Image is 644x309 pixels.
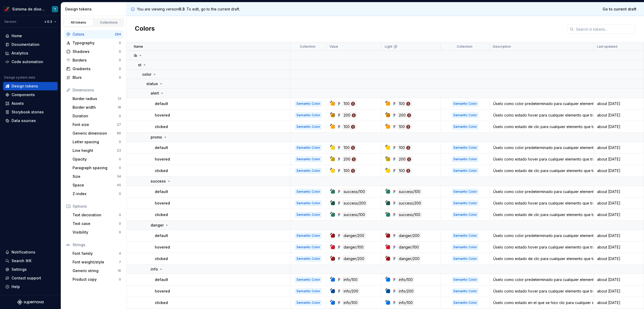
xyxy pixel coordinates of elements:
p: Light [385,45,392,49]
div: Semantic Color [452,113,478,118]
div: Úselo como estado hover para cualquier elemento que transmita un estado de promocional. [490,157,593,162]
p: Name [134,45,143,49]
div: Search ⌘K [12,258,31,263]
div: Úselo como estado de clic para cualquier elemento que transmita un estado de advertencia. [490,124,593,129]
div: 0 [119,166,121,170]
p: Collection [457,45,472,49]
div: Semantic Color [295,113,321,118]
a: Border width18 [70,103,123,112]
div: Storybook stories [12,109,44,115]
button: Contact support [3,274,58,282]
p: Last updated [597,45,617,49]
div: 7 [119,260,121,264]
div: about [DATE] [594,277,643,282]
div: Semantic Color [295,289,321,294]
div: about [DATE] [594,124,643,129]
div: Design system data [4,75,35,80]
p: status [146,81,158,86]
div: 16 [118,269,121,273]
div: 294 [115,32,121,36]
p: danger [151,223,164,228]
div: 34 [117,174,121,179]
div: Strings [73,242,121,247]
p: clicked [155,212,168,217]
strong: 0.3 [179,7,185,11]
span: Go to current draft [603,7,636,12]
div: 200 🚷 [398,112,412,118]
p: st [138,62,141,68]
div: 45 [117,183,121,187]
a: Font weight/style7 [70,258,123,266]
p: ib [134,53,137,58]
div: Duration [73,113,119,119]
div: 0 [119,222,121,226]
div: Analytics [12,51,28,56]
div: Paragraph spacing [73,165,119,170]
h2: Colors [135,24,155,34]
div: 200 🚷 [398,156,412,162]
a: Code automation [3,58,58,66]
div: 0 [119,49,121,54]
div: Semantic Color [452,289,478,294]
div: Semantic Color [452,145,478,150]
div: Semantic Color [452,201,478,206]
div: Semantic Color [295,124,321,129]
div: Assets [12,101,24,106]
div: about [DATE] [594,289,643,294]
div: 100 🚷 [342,124,356,130]
div: Semantic Color [295,245,321,250]
div: Options [73,204,121,209]
div: Semantic Color [452,157,478,162]
div: Semantic Color [452,124,478,129]
div: info/100 [398,300,414,306]
svg: Supernova Logo [17,300,43,305]
div: 100 🚷 [398,124,412,130]
div: Semantic Color [295,212,321,217]
div: Letter spacing [73,139,119,145]
a: Opacity0 [70,155,123,163]
button: Search ⌘K [3,257,58,265]
div: 100 🚷 [398,101,412,107]
p: default [155,189,168,194]
a: Gradients0 [64,65,123,73]
a: Go to current draft [599,4,640,14]
div: success/100 [342,189,366,195]
div: 100 🚷 [342,145,356,151]
div: Typography [73,40,119,46]
p: clicked [155,168,168,173]
div: 0 [119,75,121,80]
div: about [DATE] [594,233,643,238]
div: 23 [117,148,121,153]
div: 100 🚷 [398,168,412,174]
div: about [DATE] [594,300,643,305]
div: Semantic Color [295,256,321,261]
div: about [DATE] [594,113,643,118]
div: info/100 [342,277,359,283]
div: about [DATE] [594,157,643,162]
div: Home [12,33,22,38]
div: Úselo como color predeterminado para cualquier elemento que comunique información, como un estado... [490,277,593,282]
div: Border width [73,105,118,110]
div: about [DATE] [594,189,643,194]
div: danger/200 [398,256,421,262]
div: Semantic Color [452,300,478,305]
p: Collection [300,45,316,49]
div: Semantic Color [452,233,478,238]
div: Text decoration [73,212,119,218]
div: 0 [119,213,121,217]
div: Úselo como estado hover para cualquier elemento que transmita un estado de peligro. [490,245,593,250]
p: default [155,277,168,282]
div: 27 [117,123,121,127]
div: Gradients [73,66,119,71]
div: danger/200 [398,233,421,239]
button: Help [3,283,58,291]
div: Semantic Color [295,189,321,194]
div: danger/100 [342,244,365,250]
div: 100 🚷 [342,101,356,107]
div: Contact support [12,275,41,281]
div: Úselo como color predeterminado para cualquier elemento que comunique un resultado favorable, com... [490,189,593,194]
p: default [155,101,168,106]
div: Z-index [73,191,119,196]
div: 200 🚷 [342,156,357,162]
div: Dimensions [73,87,121,93]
